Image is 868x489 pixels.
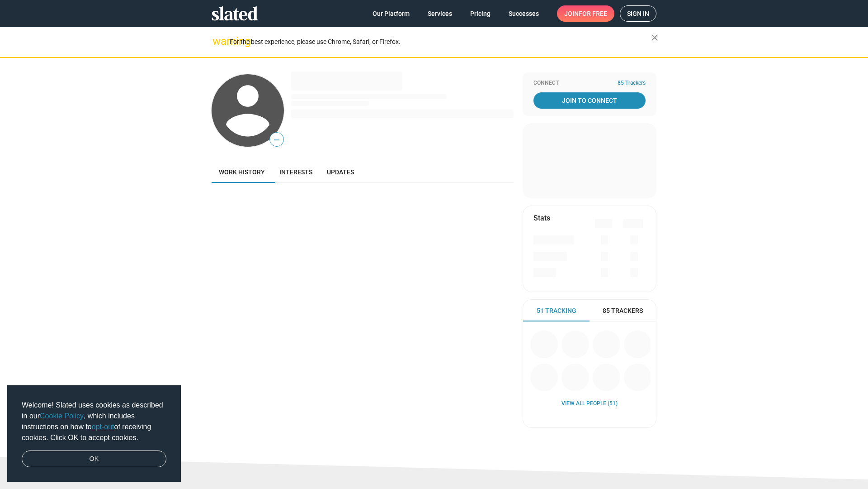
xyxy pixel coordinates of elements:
[533,92,646,109] a: Join To Connect
[92,423,114,431] a: opt-out
[627,6,649,21] span: Sign in
[428,5,452,22] span: Services
[579,5,607,22] span: for free
[620,5,656,22] a: Sign in
[365,5,417,22] a: Our Platform
[533,213,550,223] mat-card-title: Stats
[212,36,223,47] mat-icon: warning
[230,36,651,48] div: For the best experience, please use Chrome, Safari, or Firefox.
[373,5,410,22] span: Our Platform
[537,307,576,315] span: 51 Tracking
[7,385,181,482] div: cookieconsent
[470,5,491,22] span: Pricing
[22,400,166,443] span: Welcome! Slated uses cookies as described in our , which includes instructions on how to of recei...
[564,5,607,22] span: Join
[420,5,459,22] a: Services
[279,168,312,176] span: Interests
[557,5,614,22] a: Joinfor free
[272,161,320,183] a: Interests
[327,168,354,176] span: Updates
[40,412,84,420] a: Cookie Policy
[509,5,539,22] span: Successes
[561,400,618,407] a: View all People (51)
[320,161,361,183] a: Updates
[533,80,646,87] div: Connect
[219,168,265,176] span: Work history
[501,5,546,22] a: Successes
[212,161,272,183] a: Work history
[649,32,660,43] mat-icon: close
[270,134,283,146] span: —
[22,451,166,468] a: dismiss cookie message
[618,80,646,87] span: 85 Trackers
[463,5,498,22] a: Pricing
[603,307,643,315] span: 85 Trackers
[535,92,644,109] span: Join To Connect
